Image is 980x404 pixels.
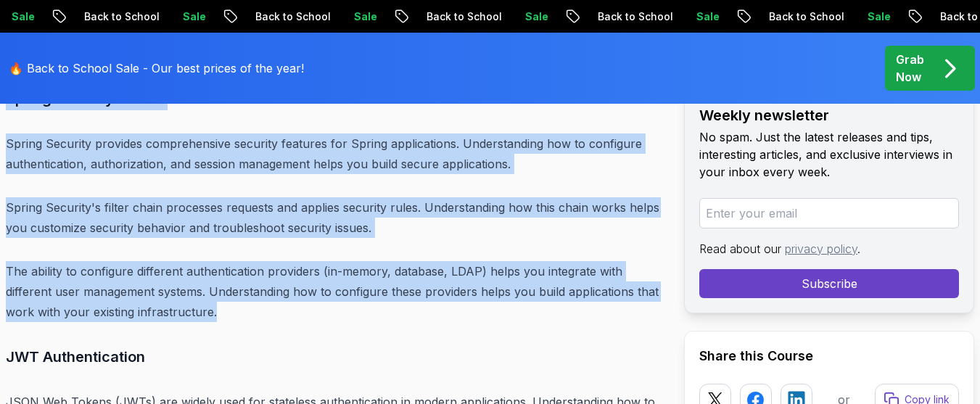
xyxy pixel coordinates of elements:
[785,242,857,256] a: privacy policy
[699,346,959,366] h2: Share this Course
[6,345,661,368] h3: JWT Authentication
[413,9,512,24] p: Back to School
[512,9,559,24] p: Sale
[699,198,959,228] input: Enter your email
[699,269,959,298] button: Subscribe
[756,9,855,24] p: Back to School
[242,9,341,24] p: Back to School
[699,128,959,181] p: No spam. Just the latest releases and tips, interesting articles, and exclusive interviews in you...
[170,9,216,24] p: Sale
[6,133,661,174] p: Spring Security provides comprehensive security features for Spring applications. Understanding h...
[699,240,959,257] p: Read about our .
[6,197,661,238] p: Spring Security's filter chain processes requests and applies security rules. Understanding how t...
[341,9,387,24] p: Sale
[6,261,661,322] p: The ability to configure different authentication providers (in-memory, database, LDAP) helps you...
[699,105,959,125] h2: Weekly newsletter
[896,51,924,86] p: Grab Now
[585,9,683,24] p: Back to School
[855,9,901,24] p: Sale
[71,9,170,24] p: Back to School
[9,59,304,77] p: 🔥 Back to School Sale - Our best prices of the year!
[683,9,730,24] p: Sale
